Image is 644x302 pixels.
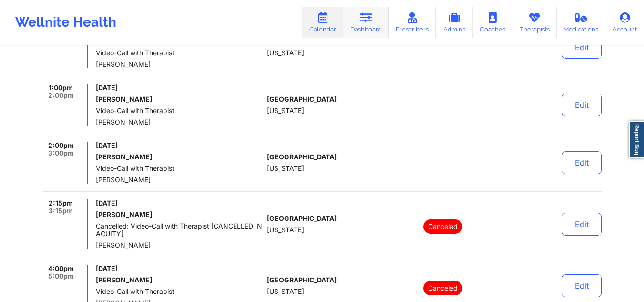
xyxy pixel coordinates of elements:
h6: [PERSON_NAME] [96,276,263,284]
button: Edit [562,94,602,116]
a: Calendar [302,7,343,38]
a: Account [605,7,644,38]
span: Video-Call with Therapist [96,107,263,115]
button: Edit [562,274,602,297]
a: Prescribers [389,7,436,38]
span: [GEOGRAPHIC_DATA] [267,276,337,284]
span: [US_STATE] [267,165,304,172]
span: [US_STATE] [267,107,304,115]
p: Canceled [423,281,462,295]
button: Edit [562,36,602,59]
span: 3:15pm [49,207,73,215]
span: Video-Call with Therapist [96,49,263,57]
span: Video-Call with Therapist [96,288,263,295]
span: [DATE] [96,265,263,272]
span: 5:00pm [48,272,74,280]
span: [GEOGRAPHIC_DATA] [267,95,337,103]
span: [US_STATE] [267,49,304,57]
h6: [PERSON_NAME] [96,211,263,219]
a: Dashboard [343,7,389,38]
a: Coaches [473,7,512,38]
span: Cancelled: Video-Call with Therapist [CANCELLED IN ACUITY] [96,222,263,238]
span: [US_STATE] [267,288,304,295]
span: 3:00pm [48,149,74,157]
span: [DATE] [96,199,263,207]
h6: [PERSON_NAME] [96,95,263,103]
span: Video-Call with Therapist [96,165,263,172]
span: [PERSON_NAME] [96,176,263,184]
button: Edit [562,151,602,174]
span: [GEOGRAPHIC_DATA] [267,215,337,222]
span: 2:00pm [48,92,74,99]
span: 4:00pm [48,265,74,272]
span: [PERSON_NAME] [96,241,263,249]
span: 2:00pm [48,142,74,149]
span: [GEOGRAPHIC_DATA] [267,153,337,161]
button: Edit [562,213,602,236]
span: 2:15pm [49,199,73,207]
span: [PERSON_NAME] [96,118,263,126]
span: [US_STATE] [267,226,304,234]
span: [PERSON_NAME] [96,61,263,68]
a: Admins [436,7,473,38]
a: Report Bug [629,121,644,158]
span: [DATE] [96,84,263,92]
span: 1:00pm [49,84,73,92]
span: [DATE] [96,142,263,149]
a: Therapists [512,7,557,38]
h6: [PERSON_NAME] [96,153,263,161]
a: Medications [557,7,606,38]
p: Canceled [423,219,462,234]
